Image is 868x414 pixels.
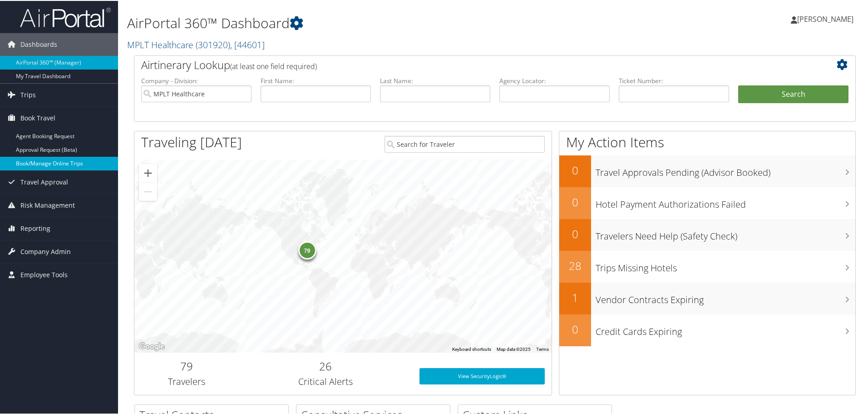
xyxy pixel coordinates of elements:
[230,60,317,70] span: (at least one field required)
[559,289,591,304] h2: 1
[196,38,230,50] span: ( 301920 )
[452,345,491,352] button: Keyboard shortcuts
[596,193,855,210] h3: Hotel Payment Authorizations Failed
[559,186,855,218] a: 0Hotel Payment Authorizations Failed
[246,358,406,373] h2: 26
[127,38,265,50] a: MPLT Healthcare
[596,256,855,274] h3: Trips Missing Hotels
[380,75,490,85] label: Last Name:
[20,170,68,193] span: Travel Approval
[596,288,855,305] h3: Vendor Contracts Expiring
[791,5,863,32] a: [PERSON_NAME]
[137,340,167,352] img: Google
[298,240,316,259] div: 79
[419,367,545,384] a: View SecurityLogic®
[596,320,855,337] h3: Credit Cards Expiring
[559,282,855,314] a: 1Vendor Contracts Expiring
[141,132,242,151] h1: Traveling [DATE]
[20,216,50,239] span: Reporting
[246,374,406,387] h3: Critical Alerts
[20,32,57,55] span: Dashboards
[385,135,545,152] input: Search for Traveler
[141,56,789,72] h2: Airtinerary Lookup
[497,346,531,351] span: Map data ©2025
[559,162,591,177] h2: 0
[797,13,853,23] span: [PERSON_NAME]
[139,163,157,181] button: Zoom in
[20,193,75,216] span: Risk Management
[20,263,68,285] span: Employee Tools
[596,224,855,242] h3: Travelers Need Help (Safety Check)
[141,374,232,387] h3: Travelers
[559,321,591,336] h2: 0
[20,239,71,262] span: Company Admin
[559,194,591,209] h2: 0
[738,85,848,103] button: Search
[596,161,855,178] h3: Travel Approvals Pending (Advisor Booked)
[559,218,855,250] a: 0Travelers Need Help (Safety Check)
[127,13,617,32] h1: AirPortal 360™ Dashboard
[559,132,855,151] h1: My Action Items
[559,250,855,282] a: 28Trips Missing Hotels
[559,257,591,273] h2: 28
[261,75,371,85] label: First Name:
[499,75,610,85] label: Agency Locator:
[536,346,549,351] a: Terms (opens in new tab)
[137,340,167,352] a: Open this area in Google Maps (opens a new window)
[141,75,252,85] label: Company - Division:
[20,106,55,129] span: Book Travel
[20,6,111,27] img: airportal-logo.png
[230,38,265,50] span: , [ 44601 ]
[141,358,232,373] h2: 79
[139,182,157,200] button: Zoom out
[619,75,729,85] label: Ticket Number:
[20,83,36,105] span: Trips
[559,314,855,345] a: 0Credit Cards Expiring
[559,155,855,186] a: 0Travel Approvals Pending (Advisor Booked)
[559,225,591,241] h2: 0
